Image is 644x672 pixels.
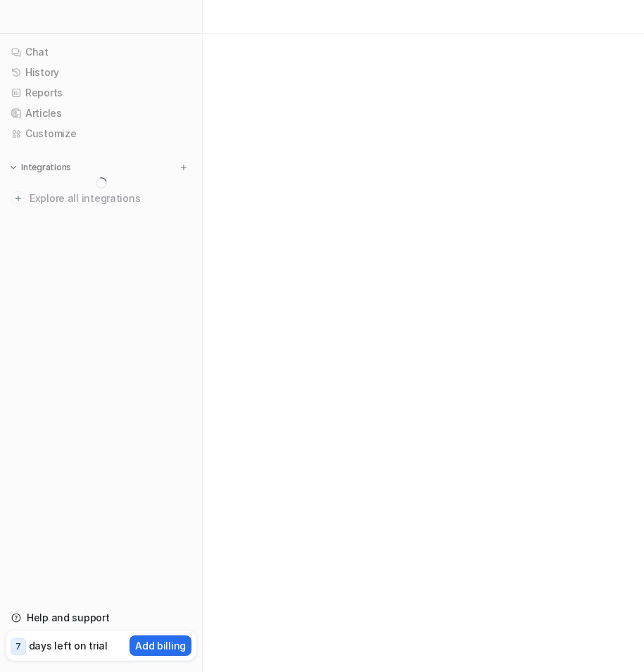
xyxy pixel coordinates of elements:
p: 7 [15,640,21,653]
a: Reports [6,83,196,103]
button: Integrations [6,160,75,175]
img: menu_add.svg [179,163,189,172]
button: Add billing [130,635,191,656]
a: Customize [6,124,196,144]
a: Articles [6,103,196,123]
p: Integrations [21,162,71,173]
a: Chat [6,42,196,62]
a: History [6,63,196,82]
img: expand menu [8,163,18,172]
img: explore all integrations [11,191,25,205]
a: Explore all integrations [6,189,196,208]
span: Explore all integrations [30,187,191,210]
a: Help and support [6,608,196,628]
p: Add billing [135,638,186,653]
p: days left on trial [29,638,108,653]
